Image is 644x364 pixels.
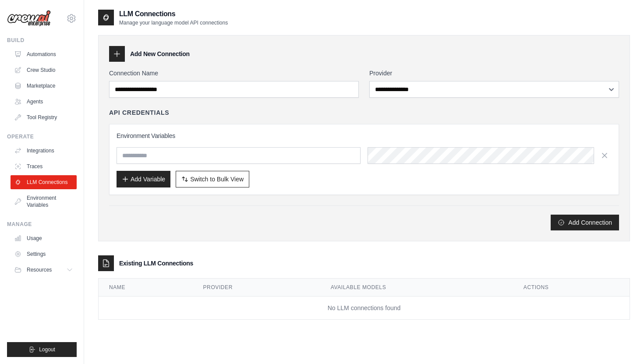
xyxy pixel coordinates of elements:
button: Resources [11,263,77,277]
a: Automations [11,47,77,61]
th: Actions [513,279,630,297]
img: Logo [7,10,51,27]
a: Environment Variables [11,191,77,212]
label: Connection Name [109,69,359,78]
h3: Environment Variables [117,131,612,140]
p: Manage your language model API connections [119,19,228,26]
a: Integrations [11,144,77,158]
a: Tool Registry [11,110,77,124]
button: Switch to Bulk View [176,171,249,187]
h2: LLM Connections [119,9,228,19]
h3: Existing LLM Connections [119,259,193,268]
th: Name [99,279,193,297]
a: Crew Studio [11,63,77,77]
button: Logout [7,342,77,357]
button: Add Variable [117,171,170,187]
a: Traces [11,159,77,173]
a: Usage [11,231,77,245]
th: Available Models [320,279,513,297]
span: Switch to Bulk View [190,175,244,184]
a: Settings [11,247,77,261]
a: LLM Connections [11,175,77,189]
h4: API Credentials [109,108,169,117]
div: Operate [7,133,77,140]
th: Provider [193,279,320,297]
span: Resources [27,266,52,273]
button: Add Connection [551,215,619,230]
span: Logout [39,346,55,353]
a: Agents [11,95,77,109]
div: Build [7,37,77,44]
label: Provider [369,69,619,78]
a: Marketplace [11,79,77,93]
div: Manage [7,221,77,228]
td: No LLM connections found [99,297,630,320]
h3: Add New Connection [130,49,190,58]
